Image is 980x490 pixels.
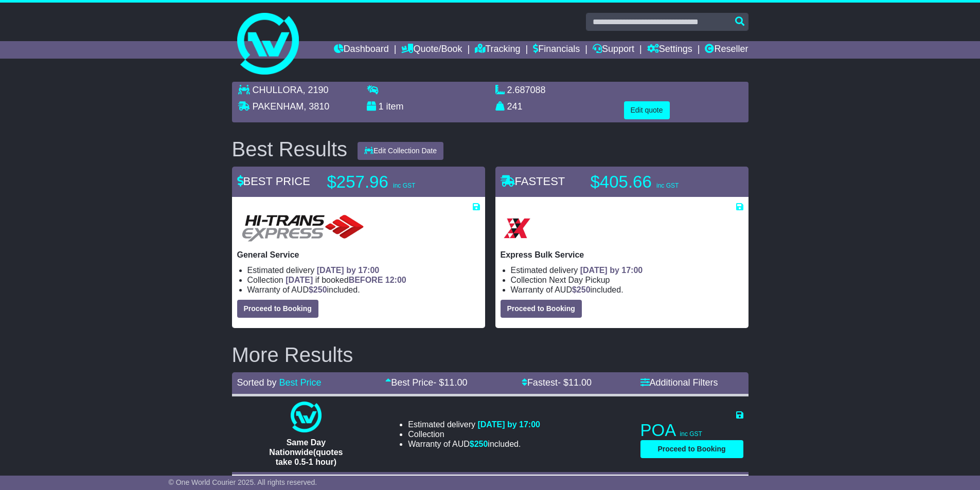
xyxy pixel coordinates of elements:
h2: More Results [232,343,749,366]
a: Best Price [279,377,322,388]
button: Proceed to Booking [237,300,318,318]
span: 11.00 [444,377,467,388]
span: 2.687088 [507,85,546,95]
span: , 3810 [304,101,329,112]
span: Next Day Pickup [549,276,610,284]
span: Sorted by [237,377,277,388]
span: $ [309,285,327,294]
span: Same Day Nationwide(quotes take 0.5-1 hour) [269,438,343,466]
button: Proceed to Booking [501,300,582,318]
a: Best Price- $11.00 [385,377,467,388]
li: Collection [511,275,743,285]
span: BEST PRICE [237,175,310,188]
a: Support [593,41,634,59]
p: General Service [237,250,480,260]
span: © One World Courier 2025. All rights reserved. [169,478,317,486]
span: inc GST [680,430,702,438]
span: - $ [433,377,467,388]
span: inc GST [656,182,679,189]
a: Quote/Book [401,41,462,59]
span: 12:00 [385,276,406,284]
img: One World Courier: Same Day Nationwide(quotes take 0.5-1 hour) [291,402,322,432]
span: BEFORE [349,276,383,284]
span: [DATE] by 17:00 [580,266,643,275]
img: Border Express: Express Bulk Service [501,212,533,245]
span: 1 [379,101,384,112]
li: Estimated delivery [247,265,480,275]
p: $405.66 [591,172,719,192]
li: Collection [247,275,480,285]
span: 250 [577,285,591,294]
span: item [386,101,404,112]
span: $ [572,285,591,294]
span: 241 [507,101,523,112]
span: inc GST [393,182,415,189]
button: Proceed to Booking [640,440,743,458]
span: if booked [286,276,406,284]
span: 250 [313,285,327,294]
span: 250 [474,440,488,448]
span: , 2190 [303,85,329,95]
span: 11.00 [568,377,592,388]
button: Edit Collection Date [358,142,443,160]
li: Warranty of AUD included. [408,439,540,449]
button: Edit quote [624,101,670,119]
span: [DATE] by 17:00 [477,420,540,429]
span: [DATE] [286,276,313,284]
li: Estimated delivery [408,420,540,429]
li: Warranty of AUD included. [247,285,480,295]
span: [DATE] by 17:00 [317,266,380,275]
a: Settings [647,41,692,59]
li: Warranty of AUD included. [511,285,743,295]
span: $ [470,440,488,448]
span: CHULLORA [253,85,303,95]
p: $257.96 [327,172,456,192]
a: Additional Filters [640,377,718,388]
li: Collection [408,429,540,439]
li: Estimated delivery [511,265,743,275]
p: Express Bulk Service [501,250,743,260]
span: FASTEST [501,175,565,188]
a: Dashboard [334,41,389,59]
a: Tracking [475,41,520,59]
a: Fastest- $11.00 [522,377,592,388]
img: HiTrans: General Service [237,212,369,245]
a: Reseller [705,41,748,59]
span: PAKENHAM [253,101,304,112]
a: Financials [533,41,580,59]
div: Best Results [227,138,353,160]
p: POA [640,420,743,441]
span: - $ [558,377,592,388]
